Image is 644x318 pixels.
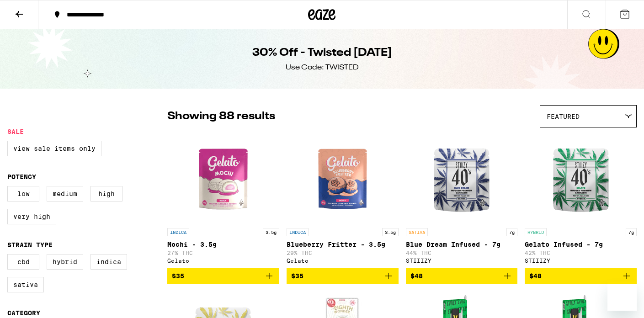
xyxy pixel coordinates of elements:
p: Blue Dream Infused - 7g [406,241,518,248]
div: Gelato [287,258,399,264]
p: 3.5g [263,228,279,236]
span: $48 [410,272,423,280]
img: Gelato - Mochi - 3.5g [177,132,269,223]
p: INDICA [167,228,189,236]
button: Add to bag [406,268,518,284]
div: STIIIZY [525,258,637,264]
p: HYBRID [525,228,547,236]
p: 42% THC [525,250,637,256]
span: $48 [529,272,542,280]
p: 7g [626,228,637,236]
label: Indica [90,254,127,270]
a: Open page for Mochi - 3.5g from Gelato [167,132,279,268]
div: Use Code: TWISTED [286,63,359,73]
label: View Sale Items Only [7,141,101,156]
iframe: Button to launch messaging window [607,281,637,311]
legend: Potency [7,173,36,180]
button: Add to bag [287,268,399,284]
label: Low [7,186,39,201]
span: Featured [547,113,580,120]
p: 29% THC [287,250,399,256]
label: Sativa [7,277,44,292]
legend: Sale [7,128,24,135]
p: SATIVA [406,228,428,236]
p: 3.5g [382,228,399,236]
p: Blueberry Fritter - 3.5g [287,241,399,248]
label: CBD [7,254,39,270]
p: 7g [506,228,517,236]
a: Open page for Blue Dream Infused - 7g from STIIIZY [406,132,518,268]
label: High [90,186,122,201]
label: Hybrid [47,254,83,270]
legend: Strain Type [7,241,53,249]
a: Open page for Blueberry Fritter - 3.5g from Gelato [287,132,399,268]
legend: Category [7,309,40,317]
div: STIIIZY [406,258,518,264]
label: Very High [7,209,56,224]
p: Gelato Infused - 7g [525,241,637,248]
button: Add to bag [167,268,279,284]
a: Open page for Gelato Infused - 7g from STIIIZY [525,132,637,268]
p: 44% THC [406,250,518,256]
h1: 30% Off - Twisted [DATE] [252,45,392,61]
span: $35 [172,272,184,280]
img: STIIIZY - Gelato Infused - 7g [535,132,627,223]
img: Gelato - Blueberry Fritter - 3.5g [297,132,388,223]
p: INDICA [287,228,309,236]
p: Showing 88 results [167,109,275,124]
div: Gelato [167,258,279,264]
p: 27% THC [167,250,279,256]
button: Add to bag [525,268,637,284]
p: Mochi - 3.5g [167,241,279,248]
span: $35 [291,272,303,280]
img: STIIIZY - Blue Dream Infused - 7g [416,132,507,223]
label: Medium [47,186,83,201]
